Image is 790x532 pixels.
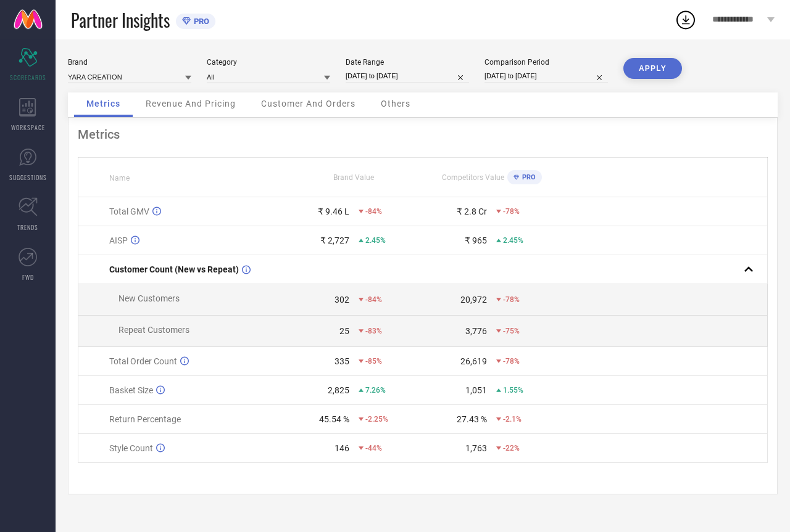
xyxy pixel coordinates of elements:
[675,9,697,31] div: Open download list
[460,356,487,366] div: 26,619
[78,127,768,142] div: Metrics
[319,414,349,424] div: 45.54 %
[460,295,487,305] div: 20,972
[109,356,177,366] span: Total Order Count
[109,443,153,453] span: Style Count
[365,386,386,395] span: 7.26%
[118,325,189,335] span: Repeat Customers
[109,235,128,245] span: AISP
[109,414,181,424] span: Return Percentage
[335,356,349,366] div: 335
[519,173,536,181] span: PRO
[503,415,522,424] span: -2.1%
[465,326,487,336] div: 3,776
[328,385,349,395] div: 2,825
[17,223,38,232] span: TRENDS
[465,443,487,453] div: 1,763
[22,272,34,282] span: FWD
[261,99,355,108] span: Customer And Orders
[335,443,349,453] div: 146
[365,327,382,335] span: -83%
[365,295,382,304] span: -84%
[503,386,523,395] span: 1.55%
[365,357,382,366] span: -85%
[9,173,47,182] span: SUGGESTIONS
[484,58,608,67] div: Comparison Period
[365,207,382,216] span: -84%
[346,58,469,67] div: Date Range
[109,174,130,182] span: Name
[146,99,236,108] span: Revenue And Pricing
[365,444,382,452] span: -44%
[484,70,608,83] input: Select comparison period
[503,236,523,245] span: 2.45%
[365,236,386,245] span: 2.45%
[503,444,520,452] span: -22%
[339,326,349,336] div: 25
[10,73,46,82] span: SCORECARDS
[320,235,349,245] div: ₹ 2,727
[503,327,520,335] span: -75%
[86,99,120,108] span: Metrics
[503,207,520,216] span: -78%
[381,99,410,108] span: Others
[207,58,330,67] div: Category
[365,415,388,424] span: -2.25%
[71,7,170,33] span: Partner Insights
[503,295,520,304] span: -78%
[109,385,153,395] span: Basket Size
[623,58,682,79] button: APPLY
[457,207,487,216] div: ₹ 2.8 Cr
[465,385,487,395] div: 1,051
[191,17,209,26] span: PRO
[118,293,180,303] span: New Customers
[503,357,520,366] span: -78%
[109,264,239,274] span: Customer Count (New vs Repeat)
[457,414,487,424] div: 27.43 %
[68,58,191,67] div: Brand
[442,173,504,182] span: Competitors Value
[333,173,374,182] span: Brand Value
[318,207,349,216] div: ₹ 9.46 L
[335,295,349,305] div: 302
[465,235,487,245] div: ₹ 965
[109,207,149,216] span: Total GMV
[346,70,469,83] input: Select date range
[11,123,45,132] span: WORKSPACE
